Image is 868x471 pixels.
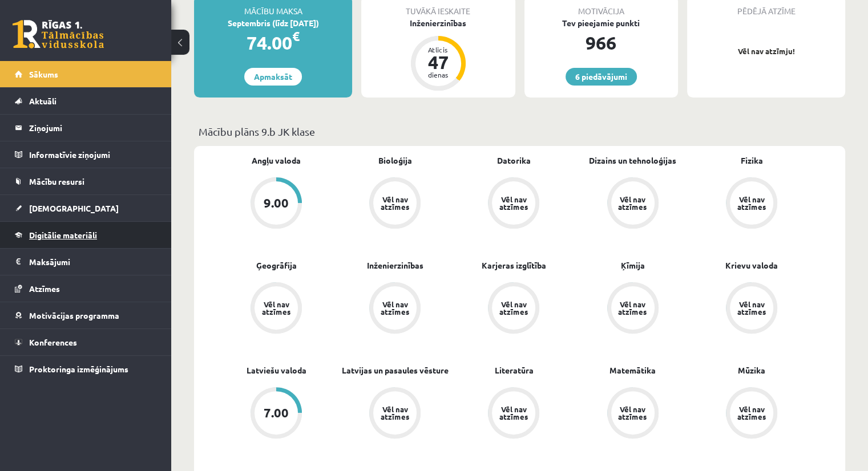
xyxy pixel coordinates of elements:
a: 7.00 [217,387,336,441]
div: Vēl nav atzīmes [736,301,768,315]
a: Matemātika [609,364,656,376]
legend: Informatīvie ziņojumi [29,141,157,168]
a: Datorika [497,155,531,167]
div: Vēl nav atzīmes [617,301,649,315]
a: Fizika [740,155,762,167]
a: Mūzika [738,364,765,376]
div: Vēl nav atzīmes [260,301,292,315]
a: Vēl nav atzīmes [336,387,454,441]
a: Latviešu valoda [247,364,306,376]
p: Mācību plāns 9.b JK klase [199,124,841,139]
a: Vēl nav atzīmes [574,177,692,231]
a: Vēl nav atzīmes [574,282,692,336]
span: Konferences [29,337,77,347]
a: Vēl nav atzīmes [454,177,573,231]
a: Vēl nav atzīmes [217,282,336,336]
a: Inženierzinības [367,259,423,271]
div: 966 [524,29,678,56]
div: 47 [421,53,455,71]
a: Vēl nav atzīmes [692,177,811,231]
span: € [292,28,300,44]
div: Atlicis [421,46,455,53]
div: Vēl nav atzīmes [617,196,649,210]
legend: Maksājumi [29,249,157,275]
a: Angļu valoda [252,155,301,167]
a: Vēl nav atzīmes [336,177,454,231]
a: Ziņojumi [15,115,157,141]
div: Vēl nav atzīmes [379,196,411,210]
a: Konferences [15,329,157,355]
a: 9.00 [217,177,336,231]
legend: Ziņojumi [29,115,157,141]
div: Vēl nav atzīmes [736,405,768,420]
div: 7.00 [264,407,289,419]
a: Bioloģija [378,155,412,167]
span: Sākums [29,69,58,79]
div: Vēl nav atzīmes [379,301,411,315]
span: Aktuāli [29,96,56,106]
a: Proktoringa izmēģinājums [15,356,157,382]
a: Rīgas 1. Tālmācības vidusskola [13,20,104,48]
a: Motivācijas programma [15,302,157,328]
a: Vēl nav atzīmes [574,387,692,441]
span: Motivācijas programma [29,310,119,320]
a: Maksājumi [15,249,157,275]
a: Vēl nav atzīmes [692,387,811,441]
a: Digitālie materiāli [15,222,157,248]
a: Atzīmes [15,275,157,302]
span: [DEMOGRAPHIC_DATA] [29,203,119,213]
div: Vēl nav atzīmes [498,405,530,420]
span: Mācību resursi [29,176,84,186]
a: Vēl nav atzīmes [692,282,811,336]
a: Ģeogrāfija [256,259,297,271]
a: Literatūra [494,364,533,376]
a: Sākums [15,61,157,87]
span: Digitālie materiāli [29,230,97,240]
div: 74.00 [194,29,352,56]
a: Apmaksāt [244,68,302,86]
div: Tev pieejamie punkti [524,17,678,29]
div: Vēl nav atzīmes [617,405,649,420]
a: Mācību resursi [15,168,157,194]
a: Ķīmija [621,259,645,271]
div: Vēl nav atzīmes [379,405,411,420]
a: Inženierzinības Atlicis 47 dienas [361,17,515,92]
a: Aktuāli [15,88,157,114]
div: 9.00 [264,197,289,209]
span: Proktoringa izmēģinājums [29,364,128,374]
div: Vēl nav atzīmes [498,301,530,315]
a: Dizains un tehnoloģijas [589,155,676,167]
a: Krievu valoda [725,259,778,271]
div: dienas [421,71,455,78]
a: [DEMOGRAPHIC_DATA] [15,195,157,221]
span: Atzīmes [29,283,60,294]
a: Vēl nav atzīmes [336,282,454,336]
div: Inženierzinības [361,17,515,29]
div: Vēl nav atzīmes [736,196,768,210]
a: Latvijas un pasaules vēsture [342,364,449,376]
a: 6 piedāvājumi [566,68,637,86]
a: Informatīvie ziņojumi [15,141,157,168]
p: Vēl nav atzīmju! [693,46,839,57]
div: Septembris (līdz [DATE]) [194,17,352,29]
div: Vēl nav atzīmes [498,196,530,210]
a: Vēl nav atzīmes [454,387,573,441]
a: Vēl nav atzīmes [454,282,573,336]
a: Karjeras izglītība [482,259,546,271]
